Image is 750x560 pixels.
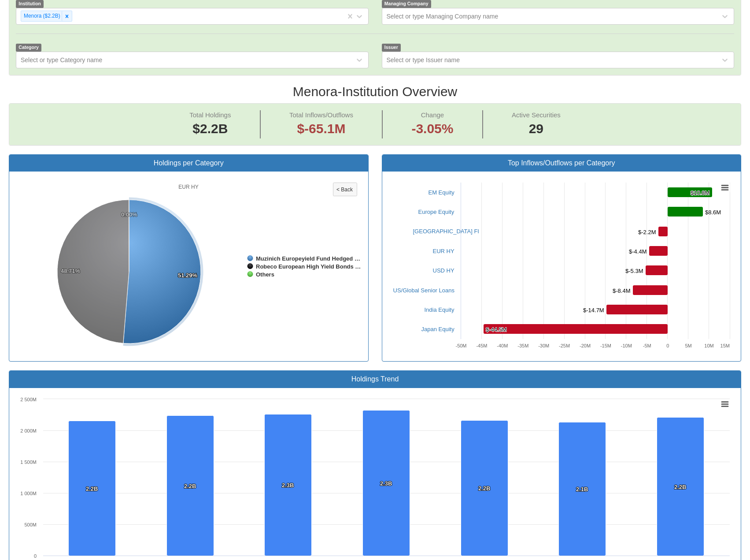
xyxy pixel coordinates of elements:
[625,268,643,274] tspan: $-5.3M
[413,228,479,235] a: [GEOGRAPHIC_DATA] FI
[382,44,401,51] span: Issuer
[476,343,487,348] text: -45M
[478,485,490,492] tspan: 2.2B
[421,326,454,332] a: Japan Equity
[20,459,37,465] tspan: 1 500M
[576,486,588,493] tspan: 2.1B
[704,343,713,348] text: 10M
[497,343,508,348] text: -40M
[674,484,686,490] tspan: 2.2B
[61,268,81,274] tspan: 48.71%
[685,343,691,348] text: 5M
[192,121,228,136] span: $2.2B
[389,159,735,167] h3: Top Inflows/Outflows per Category
[638,229,656,235] tspan: $-2.2M
[411,119,453,138] span: -3.05%
[20,491,37,496] tspan: 1 000M
[613,287,630,294] tspan: $-8.4M
[16,44,41,51] span: Category
[256,271,274,278] tspan: Others
[121,211,137,218] tspan: 0.00%
[425,306,454,313] a: India Equity
[256,263,361,270] tspan: Robeco European High Yield Bonds …
[387,12,499,21] div: Select or type Managing Company name
[629,248,647,255] tspan: $-4.4M
[691,190,709,196] tspan: $10.8M
[86,485,98,492] tspan: 2.2B
[418,209,454,215] a: Europe Equity
[20,428,37,433] tspan: 2 000M
[336,187,353,193] tspan: < Back
[297,121,345,136] span: $-65.1M
[580,343,591,348] text: -20M
[455,343,466,348] text: -50M
[21,56,102,64] div: Select or type Category name
[429,189,454,196] a: EM Equity
[433,267,454,274] a: USD HY
[16,159,362,167] h3: Holdings per Category
[600,343,611,348] text: -15M
[178,184,198,190] tspan: EUR HY
[178,272,198,279] tspan: 51.29%
[559,343,570,348] text: -25M
[189,111,231,119] span: Total Holdings
[512,119,561,138] span: 29
[282,482,294,489] tspan: 2.3B
[184,483,196,489] tspan: 2.2B
[24,522,37,527] text: 500M
[621,343,632,348] text: -10M
[433,248,454,254] a: EUR HY
[21,11,62,21] div: Menora ($2.2B)
[583,307,604,314] tspan: $-14.7M
[538,343,549,348] text: -30M
[380,480,392,487] tspan: 2.3B
[486,326,507,333] tspan: $-44.5M
[20,397,37,402] tspan: 2 500M
[421,111,444,119] span: Change
[666,343,669,348] text: 0
[643,343,651,348] text: -5M
[720,343,729,348] text: 15M
[517,343,528,348] text: -35M
[387,56,460,64] div: Select or type Issuer name
[512,111,561,119] span: Active Securities
[34,553,37,559] text: 0
[9,84,741,99] h2: Menora - Institution Overview
[289,111,353,119] span: Total Inflows/Outflows
[256,255,360,262] tspan: Muzinich Europeyield Fund Hedged …
[393,287,454,294] a: US/Global Senior Loans
[705,209,721,216] tspan: $8.6M
[16,375,734,383] h3: Holdings Trend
